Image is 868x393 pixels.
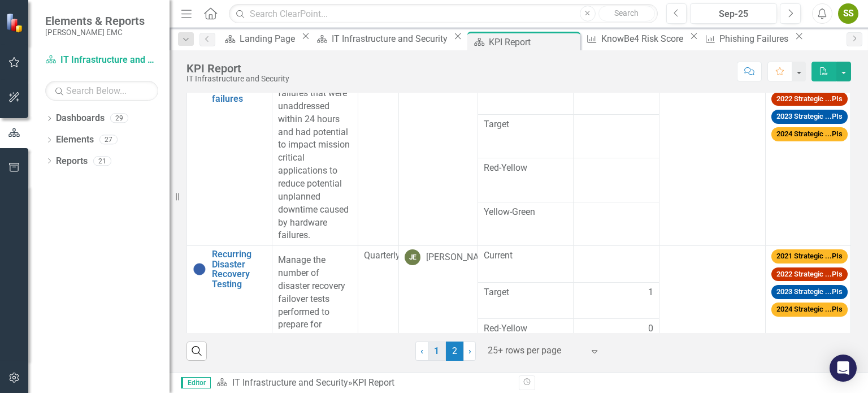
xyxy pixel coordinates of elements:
a: IT Infrastructure and Security [45,54,158,67]
td: Double-Click to Edit [574,158,659,202]
td: Double-Click to Edit [478,71,574,114]
a: Dashboards [56,112,105,125]
span: Elements & Reports [45,14,145,28]
span: Target [484,118,568,131]
a: 1 [428,342,446,361]
a: Landing Page [221,32,298,46]
div: IT Infrastructure and Security [186,75,289,83]
td: Double-Click to Edit [478,318,574,355]
td: Double-Click to Edit Right Click for Context Menu [187,246,272,391]
td: Double-Click to Edit [574,71,659,114]
td: Double-Click to Edit [659,246,765,391]
p: Manage the number of disaster recovery failover tests performed to prepare for potential downtime... [278,252,351,385]
a: Recurring Disaster Recovery Testing [212,249,266,289]
small: [PERSON_NAME] EMC [45,28,145,37]
div: KnowBe4 Risk Score [601,32,687,46]
div: KPI Report [353,377,394,388]
td: Double-Click to Edit [765,246,850,391]
div: Sep-25 [694,7,773,21]
span: › [468,346,471,356]
span: Target [484,286,568,299]
span: 2021 Strategic ...PIs [771,249,848,264]
td: Double-Click to Edit [272,246,358,391]
input: Search ClearPoint... [229,4,657,24]
td: Double-Click to Edit [478,282,574,318]
div: JE [405,249,420,265]
div: 29 [110,114,128,123]
a: Elements [56,133,94,146]
td: Double-Click to Edit [574,114,659,158]
span: 2023 Strategic ...PIs [771,285,848,299]
div: KPI Report [186,62,289,75]
p: Track hardware failures that were unaddressed within 24 hours and had potential to impact mission... [278,74,351,242]
a: Phishing Failures [701,32,792,46]
div: IT Infrastructure and Security [332,32,451,46]
td: Double-Click to Edit [574,202,659,246]
span: 2022 Strategic ...PIs [771,267,848,282]
span: Red-Yellow [484,162,568,175]
a: IT Infrastructure and Security [313,32,450,46]
div: » [216,377,510,390]
input: Search Below... [45,81,158,101]
img: ClearPoint Strategy [6,13,25,33]
span: 2022 Strategic ...PIs [771,92,848,106]
span: ‹ [420,346,423,356]
span: Editor [181,377,211,388]
div: Phishing Failures [719,32,792,46]
td: Double-Click to Edit [478,158,574,202]
span: 2024 Strategic ...PIs [771,303,848,317]
img: No Information [193,262,206,276]
td: Double-Click to Edit [358,246,399,391]
td: Double-Click to Edit [399,246,478,391]
div: Quarterly [364,249,393,262]
td: Double-Click to Edit [574,246,659,282]
td: Double-Click to Edit [574,282,659,318]
td: Double-Click to Edit [765,71,850,246]
div: Landing Page [240,32,298,46]
span: 1 [648,286,653,299]
div: 21 [93,156,111,166]
td: Double-Click to Edit [358,71,399,246]
span: Current [484,249,568,262]
span: Search [614,8,639,18]
span: 0 [648,322,653,335]
span: 2024 Strategic ...PIs [771,127,848,141]
a: IT Infrastructure and Security [232,377,348,388]
button: Search [598,6,655,21]
div: Open Intercom Messenger [830,355,857,382]
td: Double-Click to Edit [478,202,574,246]
div: [PERSON_NAME] [426,251,494,264]
a: Reports [56,155,88,168]
span: 2 [446,342,464,361]
td: Double-Click to Edit [574,318,659,355]
td: Double-Click to Edit [272,71,358,246]
td: Double-Click to Edit [399,71,478,246]
button: Sep-25 [690,3,777,24]
div: 27 [99,135,118,145]
span: Red-Yellow [484,322,568,335]
button: SS [838,3,858,24]
div: KPI Report [489,35,578,49]
td: Double-Click to Edit Right Click for Context Menu [187,71,272,246]
span: 2023 Strategic ...PIs [771,110,848,124]
a: KnowBe4 Risk Score [583,32,687,46]
td: Double-Click to Edit [659,71,765,246]
td: Double-Click to Edit [478,246,574,282]
span: Yellow-Green [484,206,568,219]
td: Double-Click to Edit [478,114,574,158]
